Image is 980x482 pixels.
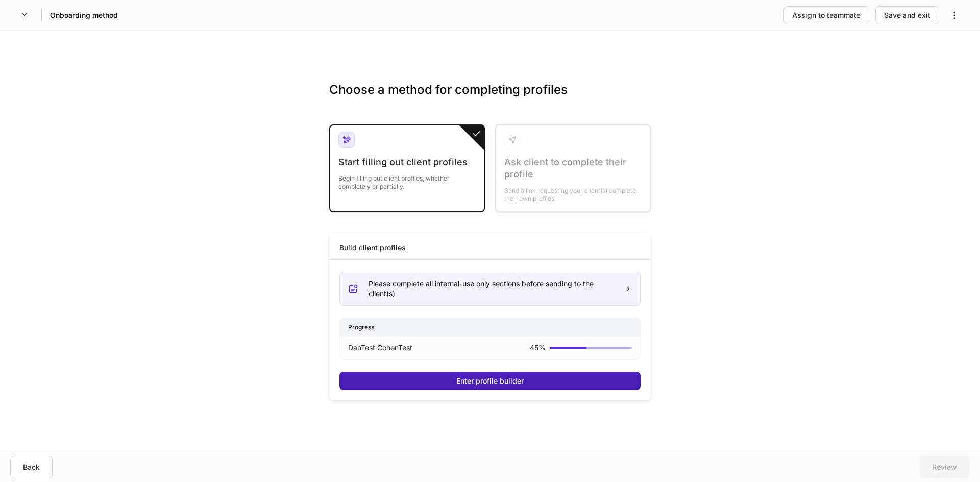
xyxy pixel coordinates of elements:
[875,6,939,24] button: Save and exit
[919,456,970,478] button: Review
[338,168,476,191] div: Begin filling out client profiles, whether completely or partially.
[792,10,861,20] div: Assign to teammate
[456,376,524,386] div: Enter profile builder
[339,243,406,253] div: Build client profiles
[340,318,640,336] div: Progress
[530,343,546,353] p: 45 %
[338,156,476,168] div: Start filling out client profiles
[23,462,40,472] div: Back
[348,343,412,353] p: DanTest CohenTest
[10,456,53,478] button: Back
[932,462,957,472] div: Review
[369,278,617,299] div: Please complete all internal-use only sections before sending to the client(s)
[50,10,118,20] h5: Onboarding method
[329,82,651,114] h3: Choose a method for completing profiles
[339,372,641,390] button: Enter profile builder
[783,6,869,24] button: Assign to teammate
[884,10,930,20] div: Save and exit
